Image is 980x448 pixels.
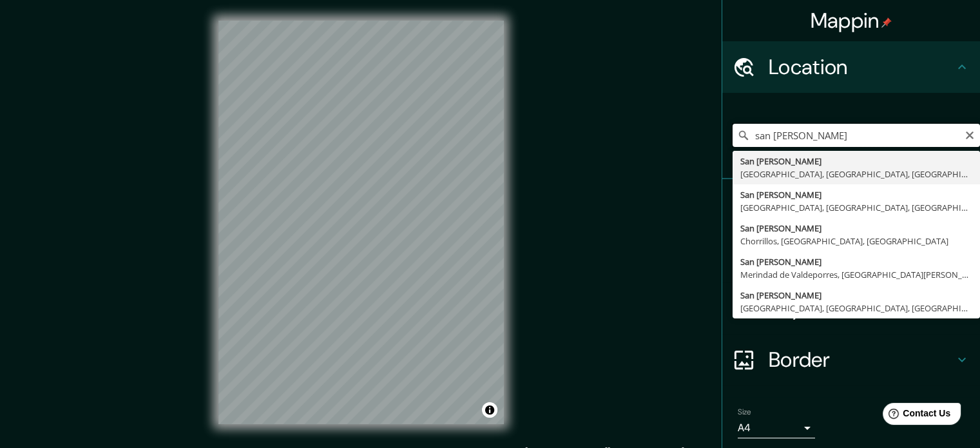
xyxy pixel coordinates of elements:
[740,222,972,235] div: San [PERSON_NAME]
[740,255,972,268] div: San [PERSON_NAME]
[482,402,497,418] button: Toggle attribution
[722,334,980,385] div: Border
[740,268,972,281] div: Merindad de Valdeporres, [GEOGRAPHIC_DATA][PERSON_NAME], [GEOGRAPHIC_DATA]
[740,302,972,315] div: [GEOGRAPHIC_DATA], [GEOGRAPHIC_DATA], [GEOGRAPHIC_DATA]
[769,347,954,373] h4: Border
[733,124,980,147] input: Pick your city or area
[881,17,892,28] img: pin-icon.png
[811,8,892,34] h4: Mappin
[738,418,815,438] div: A4
[865,398,966,434] iframe: Help widget launcher
[218,21,504,424] canvas: Map
[738,407,751,418] label: Size
[722,179,980,231] div: Pins
[740,235,972,248] div: Chorrillos, [GEOGRAPHIC_DATA], [GEOGRAPHIC_DATA]
[740,155,972,168] div: San [PERSON_NAME]
[769,54,954,80] h4: Location
[722,41,980,93] div: Location
[965,128,975,141] button: Clear
[740,201,972,214] div: [GEOGRAPHIC_DATA], [GEOGRAPHIC_DATA], [GEOGRAPHIC_DATA]
[740,168,972,180] div: [GEOGRAPHIC_DATA], [GEOGRAPHIC_DATA], [GEOGRAPHIC_DATA]
[722,282,980,334] div: Layout
[769,295,954,321] h4: Layout
[740,289,972,302] div: San [PERSON_NAME]
[722,231,980,282] div: Style
[740,188,972,201] div: San [PERSON_NAME]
